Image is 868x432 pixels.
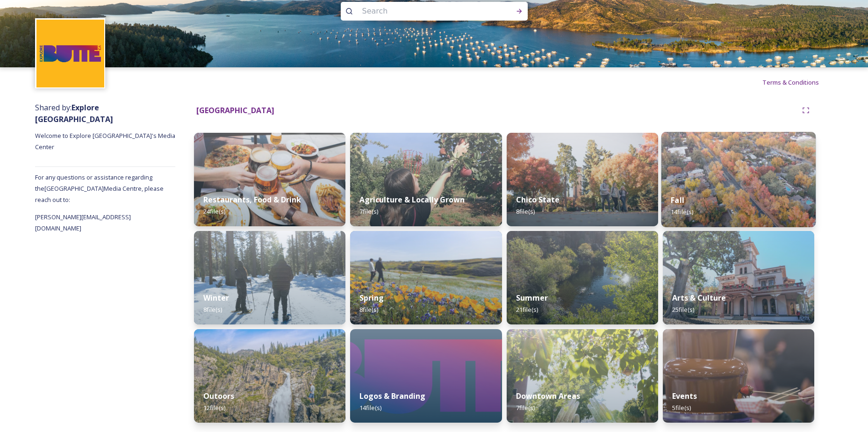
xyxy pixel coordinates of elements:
img: 2023_02_10%2520EBC%2520Snowshoe_full_5-Explore%252520Butte%252520County.jpg [194,231,345,324]
span: Shared by: [35,102,113,124]
strong: Spring [359,293,384,303]
img: Paradise%2520Chocolate%2520Fest%25202022-107_FULL-Explore%252520Butte%252520County.jpg [663,329,814,423]
span: 7 file(s) [359,207,378,216]
span: 5 file(s) [672,403,691,412]
span: Welcome to Explore [GEOGRAPHIC_DATA]'s Media Center [35,131,177,151]
span: 7 file(s) [516,403,535,412]
span: 24 file(s) [203,207,225,216]
img: Bidwell%2520Mansion_Chico_CREDIT%2520Ashley%2520Baer_December%25202018_2-Ashley%252520Baer%25252F... [663,231,814,324]
span: [PERSON_NAME][EMAIL_ADDRESS][DOMAIN_NAME] [35,213,131,232]
span: 25 file(s) [672,305,694,314]
strong: Explore [GEOGRAPHIC_DATA] [35,102,113,124]
strong: [GEOGRAPHIC_DATA] [196,105,274,115]
strong: Events [672,391,697,401]
img: Table%2520Mountain%2520Wildflowers-FULL-105-Explore%252520Butte%252520County.jpg [350,231,502,324]
img: EBC%2520Salmon%2520Hole%25202022-7_FULL-Explore%252520Butte%252520County.jpg [507,231,658,324]
strong: Summer [516,293,548,303]
img: 20230912_EBCChico_004-Explore%252520Butte%252520County.jpg [507,329,658,423]
strong: Fall [671,195,684,205]
strong: Restaurants, Food & Drink [203,194,301,205]
span: Terms & Conditions [762,78,819,86]
span: 8 file(s) [516,207,535,216]
span: 12 file(s) [203,403,225,412]
strong: Agriculture & Locally Grown [359,194,465,205]
strong: Logos & Branding [359,391,425,401]
input: Search [358,1,486,22]
span: 21 file(s) [516,305,538,314]
img: ebc_logo_gradient1-Explore%252520Butte%252520County.png [350,329,502,423]
span: 8 file(s) [359,305,378,314]
strong: Downtown Areas [516,391,580,401]
img: 202201115_ChicoDrone_010_FULL-Explore%252520Butte%252520County.jpg [661,132,816,227]
img: IMG_9075-Explore%252520Butte%252520County.jpg [350,133,502,226]
span: For any questions or assistance regarding the [GEOGRAPHIC_DATA] Media Centre, please reach out to: [35,173,164,204]
img: Feather%2520Falls-Lukasz%252520Warzecha.jpg [194,329,345,423]
span: 14 file(s) [359,403,381,412]
span: 14 file(s) [671,208,693,216]
img: Butte%20County%20logo.png [36,20,104,87]
img: 202201115_ChicoState_004_FULL-Explore%252520Butte%252520County.jpg [507,133,658,226]
strong: Winter [203,293,229,303]
strong: Arts & Culture [672,293,726,303]
img: elevate-snnhGYNqm44-unsplash.jpg [194,133,345,226]
strong: Outoors [203,391,234,401]
span: 8 file(s) [203,305,222,314]
a: Terms & Conditions [762,77,833,88]
strong: Chico State [516,194,560,205]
